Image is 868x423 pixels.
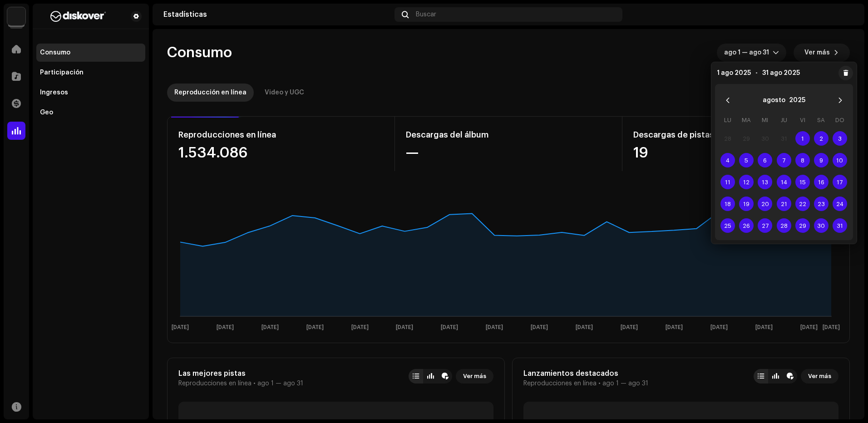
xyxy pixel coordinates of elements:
[720,175,735,189] span: 11
[756,193,774,215] td: 20
[781,117,787,123] span: JU
[830,215,849,236] td: 31
[257,380,303,387] span: ago 1 — ago 31
[406,146,612,160] div: —
[795,218,810,233] span: 29
[795,197,810,211] span: 22
[178,369,303,378] div: Las mejores pistas
[773,44,779,62] div: dropdown trigger
[831,91,849,109] button: Next Month
[777,175,791,189] span: 14
[774,193,793,215] td: 21
[174,84,247,102] div: Reproducción en línea
[598,380,601,387] span: •
[36,103,145,122] re-m-nav-item: Geo
[531,325,548,330] text: [DATE]
[719,193,737,215] td: 18
[833,218,847,233] span: 31
[808,367,831,385] span: Ver más
[756,215,774,236] td: 27
[839,7,853,22] img: 3718180b-543c-409b-9d38-e6f15616a0e2
[719,171,737,193] td: 11
[40,49,70,56] div: Consumo
[812,149,830,171] td: 9
[739,218,754,233] span: 26
[253,380,256,387] span: •
[633,128,838,142] div: Descargas de pistas
[633,146,838,160] div: 19
[814,131,829,146] span: 2
[720,153,735,167] span: 4
[178,380,252,387] span: Reproducciones en línea
[755,70,758,76] span: -
[795,131,810,146] span: 1
[763,93,785,108] button: Choose Month
[441,325,458,330] text: [DATE]
[7,7,25,25] img: 297a105e-aa6c-4183-9ff4-27133c00f2e2
[758,175,772,189] span: 13
[720,218,735,233] span: 25
[666,325,683,330] text: [DATE]
[793,128,812,149] td: 1
[814,175,829,189] span: 16
[794,44,850,62] button: Ver más
[756,128,774,149] td: 30
[396,325,413,330] text: [DATE]
[523,380,597,387] span: Reproducciones en línea
[724,44,773,62] span: ago 1 — ago 31
[756,171,774,193] td: 13
[830,128,849,149] td: 3
[40,11,116,22] img: b627a117-4a24-417a-95e9-2d0c90689367
[406,128,612,142] div: Descargas del álbum
[835,117,844,123] span: DO
[793,215,812,236] td: 29
[40,109,53,116] div: Geo
[774,149,793,171] td: 7
[777,197,791,211] span: 21
[36,44,145,62] re-m-nav-item: Consumo
[456,369,493,384] button: Ver más
[737,215,756,236] td: 26
[823,325,840,330] text: [DATE]
[789,93,805,108] button: Choose Year
[774,171,793,193] td: 14
[737,149,756,171] td: 5
[814,218,829,233] span: 30
[812,171,830,193] td: 16
[756,149,774,171] td: 6
[830,149,849,171] td: 10
[739,175,754,189] span: 12
[793,171,812,193] td: 15
[724,117,731,123] span: LU
[172,325,189,330] text: [DATE]
[717,70,751,76] span: 1 ago 2025
[737,171,756,193] td: 12
[739,197,754,211] span: 19
[833,131,847,146] span: 3
[830,171,849,193] td: 17
[755,325,773,330] text: [DATE]
[523,369,648,378] div: Lanzamientos destacados
[793,193,812,215] td: 22
[800,325,818,330] text: [DATE]
[774,215,793,236] td: 28
[602,380,648,387] span: ago 1 — ago 31
[795,153,810,167] span: 8
[719,215,737,236] td: 25
[795,175,810,189] span: 15
[777,218,791,233] span: 28
[167,44,232,62] span: Consumo
[814,197,829,211] span: 23
[486,325,503,330] text: [DATE]
[833,175,847,189] span: 17
[739,153,754,167] span: 5
[719,149,737,171] td: 4
[261,325,279,330] text: [DATE]
[801,369,838,384] button: Ver más
[710,325,728,330] text: [DATE]
[719,91,737,109] button: Previous Month
[762,70,800,76] span: 31 ago 2025
[621,325,638,330] text: [DATE]
[774,128,793,149] td: 31
[812,215,830,236] td: 30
